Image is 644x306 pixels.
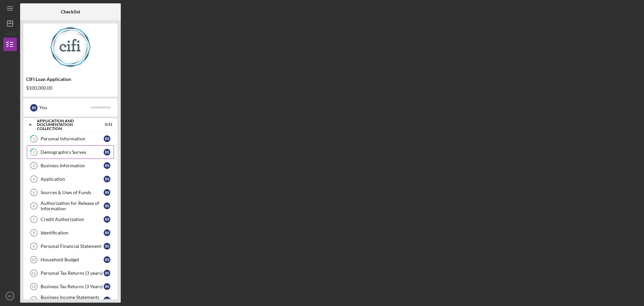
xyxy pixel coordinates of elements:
[39,102,91,113] div: You
[27,145,114,159] a: 2Demographics SurveyBS
[33,204,35,208] tspan: 6
[41,295,104,305] div: Business Income Statements (2 Years & Current)
[33,190,35,194] tspan: 5
[33,137,35,141] tspan: 1
[27,239,114,253] a: 9Personal Financial StatementBS
[23,27,117,67] img: Product logo
[41,176,104,182] div: Application
[27,253,114,266] a: 10Household BudgetBS
[41,244,104,249] div: Personal Financial Statement
[33,177,35,181] tspan: 4
[26,77,115,82] div: CIFI Loan Application
[41,190,104,195] div: Sources & Uses of Funds
[104,203,110,209] div: B S
[27,159,114,172] a: 3Business InformationBS
[104,135,110,142] div: B S
[41,163,104,168] div: Business Information
[104,176,110,182] div: B S
[32,271,36,275] tspan: 11
[104,270,110,276] div: B S
[33,231,35,235] tspan: 8
[41,201,104,211] div: Authorization for Release of Information
[8,294,12,298] text: BS
[41,149,104,155] div: Demographics Survey
[104,216,110,223] div: B S
[27,266,114,280] a: 11Personal Tax Returns (3 years)BS
[41,257,104,262] div: Household Budget
[27,186,114,199] a: 5Sources & Uses of FundsBS
[104,189,110,196] div: B S
[33,164,35,168] tspan: 3
[61,9,80,14] b: Checklist
[32,298,36,302] tspan: 13
[27,213,114,226] a: 7Credit AuthorizationBS
[33,217,35,221] tspan: 7
[104,297,110,303] div: B S
[104,162,110,169] div: B S
[41,230,104,235] div: Identification
[30,104,38,112] div: B S
[104,283,110,290] div: B S
[41,270,104,276] div: Personal Tax Returns (3 years)
[37,119,96,131] div: Application and Documentation Collection
[27,199,114,213] a: 6Authorization for Release of InformationBS
[41,136,104,141] div: Personal Information
[33,150,35,155] tspan: 2
[41,284,104,289] div: Business Tax Returns (3 Years)
[104,243,110,250] div: B S
[26,85,115,91] div: $100,000.00
[104,256,110,263] div: B S
[27,280,114,293] a: 12Business Tax Returns (3 Years)BS
[27,172,114,186] a: 4ApplicationBS
[32,258,36,262] tspan: 10
[41,217,104,222] div: Credit Authorization
[3,289,17,303] button: BS
[33,244,35,248] tspan: 9
[104,229,110,236] div: B S
[27,226,114,239] a: 8IdentificationBS
[100,123,112,127] div: 0 / 21
[104,149,110,156] div: B S
[27,132,114,145] a: 1Personal InformationBS
[32,285,36,289] tspan: 12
